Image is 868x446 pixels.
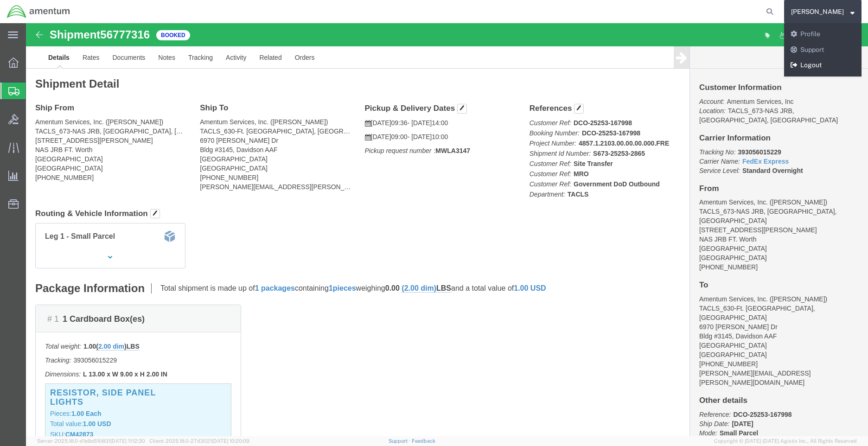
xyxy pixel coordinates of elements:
[110,438,145,444] span: [DATE] 11:12:30
[212,438,249,444] span: [DATE] 10:20:09
[389,438,412,444] a: Support
[26,23,868,436] iframe: FS Legacy Container
[412,438,435,444] a: Feedback
[149,438,249,444] span: Client: 2025.18.0-27d3021
[6,5,70,19] img: logo
[784,26,862,42] a: Profile
[714,437,857,445] span: Copyright © [DATE]-[DATE] Agistix Inc., All Rights Reserved
[37,438,145,444] span: Server: 2025.18.0-d1e9a510831
[791,6,844,17] span: Keith Bellew
[784,57,862,73] a: Logout
[791,6,855,17] button: [PERSON_NAME]
[784,42,862,58] a: Support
